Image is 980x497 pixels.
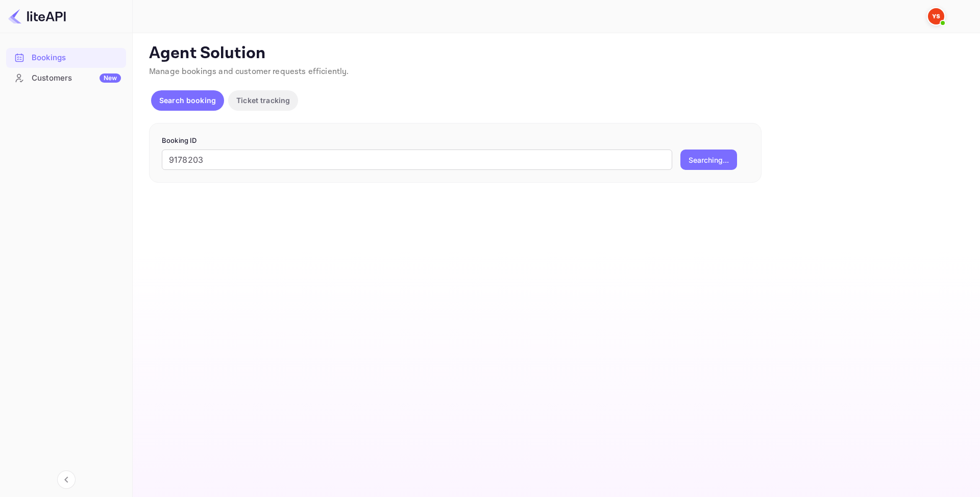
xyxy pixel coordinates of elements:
[159,95,216,106] p: Search booking
[100,73,121,83] div: New
[6,48,126,67] a: Bookings
[149,66,349,77] span: Manage bookings and customer requests efficiently.
[57,470,76,489] button: Collapse navigation
[8,8,66,24] img: LiteAPI logo
[32,52,121,64] div: Bookings
[928,8,944,24] img: Yandex Support
[236,95,290,106] p: Ticket tracking
[6,68,126,88] div: CustomersNew
[32,72,121,84] div: Customers
[149,43,962,64] p: Agent Solution
[680,150,737,170] button: Searching...
[6,48,126,68] div: Bookings
[162,136,749,146] p: Booking ID
[6,68,126,87] a: CustomersNew
[162,150,672,170] input: Enter Booking ID (e.g., 63782194)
